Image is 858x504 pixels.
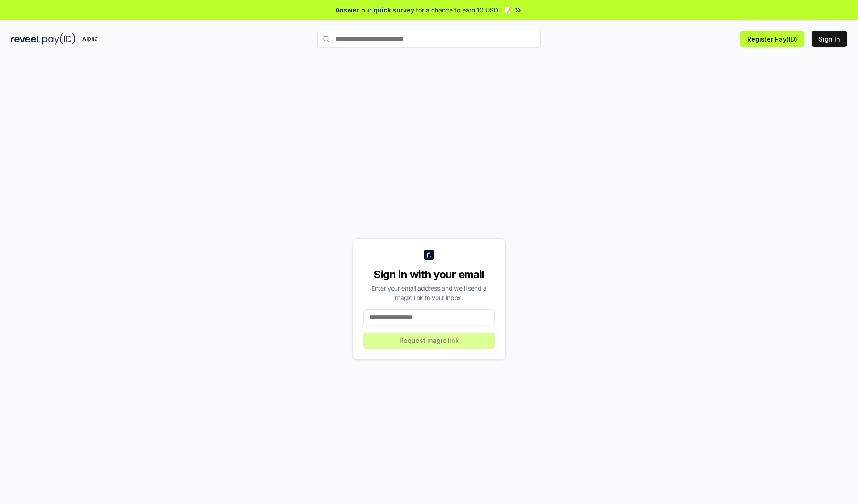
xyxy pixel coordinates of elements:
button: Register Pay(ID) [740,31,804,47]
div: Alpha [77,33,102,45]
img: logo_small [424,250,434,260]
img: pay_id [42,33,76,45]
button: Sign In [812,31,847,47]
img: reveel_dark [11,33,41,45]
div: Enter your email address and we’ll send a magic link to your inbox. [363,283,495,302]
div: Sign in with your email [363,267,495,282]
span: Answer our quick survey [336,5,414,15]
span: for a chance to earn 10 USDT 📝 [416,5,512,15]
